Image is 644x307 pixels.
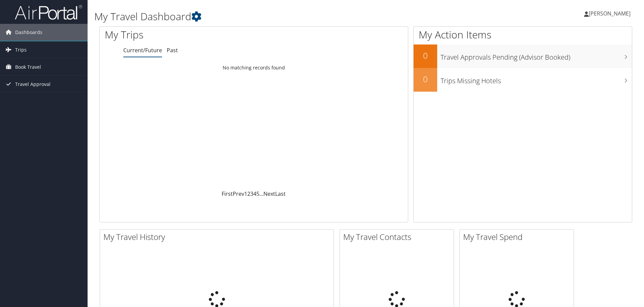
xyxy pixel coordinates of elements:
a: 3 [250,190,253,197]
a: Prev [233,190,244,197]
h2: My Travel History [103,231,333,243]
a: 4 [253,190,256,197]
span: … [259,190,263,197]
h2: 0 [414,73,437,85]
a: Last [275,190,286,197]
h3: Trips Missing Hotels [441,73,632,86]
span: Dashboards [15,24,42,41]
img: airportal-logo.png [15,4,82,20]
a: 0Trips Missing Hotels [414,68,632,92]
a: 2 [247,190,250,197]
span: Trips [15,41,27,58]
h1: My Trips [105,28,275,42]
a: First [222,190,233,197]
h3: Travel Approvals Pending (Advisor Booked) [441,49,632,62]
h1: My Travel Dashboard [94,9,456,24]
a: [PERSON_NAME] [584,3,637,24]
a: Past [167,47,178,54]
a: 0Travel Approvals Pending (Advisor Booked) [414,44,632,68]
a: Next [263,190,275,197]
a: Current/Future [123,47,162,54]
h2: My Travel Contacts [343,231,454,243]
h1: My Action Items [414,28,632,42]
span: Book Travel [15,59,41,75]
td: No matching records found [100,62,408,74]
a: 5 [256,190,259,197]
a: 1 [244,190,247,197]
span: [PERSON_NAME] [589,10,631,17]
h2: My Travel Spend [463,231,574,243]
h2: 0 [414,50,437,61]
span: Travel Approval [15,76,51,93]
